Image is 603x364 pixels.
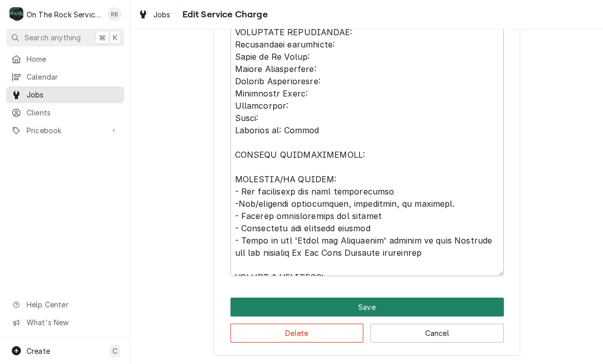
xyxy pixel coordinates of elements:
span: Calendar [27,71,119,82]
a: Jobs [6,86,124,103]
a: Jobs [134,6,175,23]
a: Clients [6,104,124,121]
a: Go to What's New [6,314,124,331]
span: K [113,32,118,43]
a: Go to Help Center [6,296,124,313]
span: Pricebook [27,125,104,136]
span: Search anything [25,32,81,43]
a: Go to Pricebook [6,122,124,139]
span: Jobs [27,89,119,100]
span: C [112,346,118,356]
span: Clients [27,107,119,118]
span: Help Center [27,299,118,310]
a: Calendar [6,68,124,85]
button: Cancel [370,324,504,343]
div: On The Rock Services [27,9,102,20]
button: Save [230,298,504,317]
span: Jobs [153,9,171,20]
button: Delete [230,324,364,343]
div: Button Group [230,298,504,343]
span: Home [27,54,119,64]
div: RB [107,7,122,21]
div: Button Group Row [230,317,504,343]
div: O [9,7,24,21]
span: ⌘ [99,32,106,43]
a: Home [6,51,124,67]
span: What's New [27,317,118,328]
div: On The Rock Services's Avatar [9,7,24,21]
button: Search anything⌘K [6,29,124,46]
div: Ray Beals's Avatar [107,7,122,21]
span: Edit Service Charge [179,8,268,21]
div: Button Group Row [230,298,504,317]
span: Create [27,347,50,355]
